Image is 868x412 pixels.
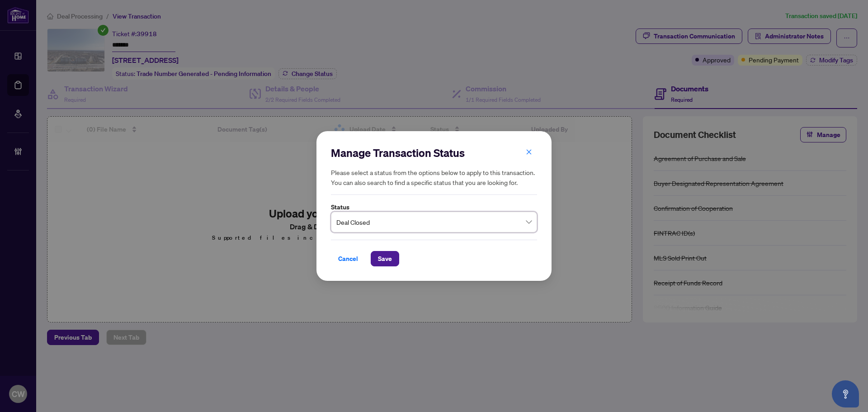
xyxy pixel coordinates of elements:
h2: Manage Transaction Status [331,146,537,160]
h5: Please select a status from the options below to apply to this transaction. You can also search t... [331,167,537,187]
button: Open asap [832,380,859,407]
span: Save [378,251,392,266]
label: Status [331,202,537,212]
button: Save [371,251,399,266]
span: Cancel [338,251,358,266]
button: Cancel [331,251,365,266]
span: Deal Closed [336,213,532,231]
span: close [526,149,532,155]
